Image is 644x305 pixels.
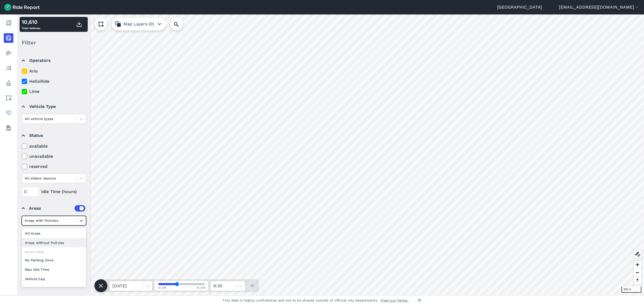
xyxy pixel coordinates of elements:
[170,18,192,31] input: Search Location or Vehicles
[380,298,409,303] a: View our Terms.
[22,18,40,31] div: Total Vehicles
[559,4,640,10] button: [EMAIL_ADDRESS][DOMAIN_NAME]
[22,255,86,265] div: No Parking Zone
[22,18,40,26] div: 10,610
[4,48,13,58] a: Heatmaps
[621,287,641,293] div: 300 m
[22,153,86,160] label: unavailable
[22,68,86,74] label: Ario
[22,238,86,247] div: Areas without Policies
[634,269,641,276] button: Zoom out
[22,53,85,68] summary: Operators
[17,14,644,295] canvas: Map
[4,123,13,133] a: Datasets
[22,88,86,95] label: Lime
[22,250,86,255] div: Policy Types
[4,4,40,11] img: Ride Report
[197,286,205,290] span: 12 AM
[22,128,85,143] summary: Status
[4,78,13,88] a: Policy
[497,4,542,10] a: [GEOGRAPHIC_DATA]
[22,265,86,274] div: Max Idle Time
[112,18,166,31] button: Map Layers (0)
[29,205,85,212] div: Areas
[634,261,641,269] button: Zoom in
[158,286,166,290] span: 12 AM
[4,108,13,118] a: Health
[4,63,13,73] a: Analyze
[22,187,86,197] div: Idle Time (hours)
[22,99,85,114] summary: Vehicle Type
[22,229,86,238] div: All Areas
[22,143,86,149] label: available
[634,276,641,284] button: Reset bearing to north
[22,163,86,170] label: reserved
[4,18,13,28] a: Report
[22,274,86,284] div: Vehicle Cap
[4,33,13,43] a: Realtime
[22,78,86,85] label: HelloRide
[20,34,88,51] div: Filter
[22,201,85,216] summary: Areas
[4,93,13,103] a: Areas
